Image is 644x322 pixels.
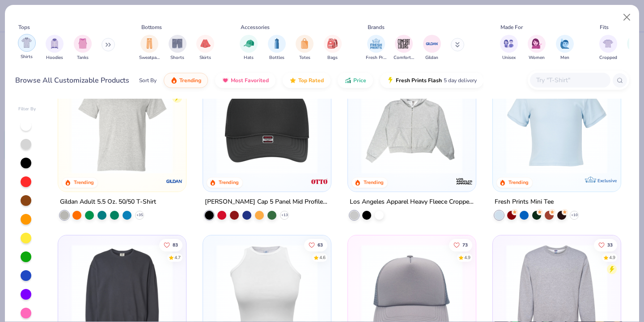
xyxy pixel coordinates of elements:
[298,77,324,84] span: Top Rated
[369,37,383,50] img: Fresh Prints Image
[18,23,30,31] div: Tops
[139,35,160,61] button: filter button
[528,35,546,61] div: filter for Women
[50,38,59,49] img: Hoodies Image
[425,54,438,61] span: Gildan
[144,38,154,49] img: Sweatpants Image
[619,9,636,26] button: Close
[139,54,160,61] span: Sweatpants
[529,54,545,61] span: Women
[21,54,33,60] span: Shirts
[357,72,467,173] img: cc7ab432-f25a-40f3-be60-7822b14c0338
[199,54,211,61] span: Skirts
[18,35,36,61] button: filter button
[289,77,297,84] img: TopRated.gif
[609,255,615,261] div: 4.9
[46,35,64,61] button: filter button
[597,177,616,183] span: Exclusive
[296,35,314,61] button: filter button
[462,243,468,247] span: 73
[215,73,275,88] button: Most Favorited
[571,212,577,217] span: + 10
[268,35,286,61] button: filter button
[240,35,258,61] button: filter button
[272,38,282,49] img: Bottles Image
[425,37,439,50] img: Gildan Image
[299,54,310,61] span: Totes
[244,54,254,61] span: Hats
[46,54,63,61] span: Hoodies
[244,38,254,49] img: Hats Image
[77,54,89,61] span: Tanks
[366,35,386,61] button: filter button
[327,38,337,49] img: Bags Image
[423,35,441,61] div: filter for Gildan
[60,196,156,207] div: Gildan Adult 5.5 Oz. 50/50 T-Shirt
[136,212,143,217] span: + 35
[241,23,270,31] div: Accessories
[394,35,414,61] button: filter button
[18,106,36,113] div: Filter By
[222,77,229,84] img: most_fav.gif
[535,75,604,85] input: Try "T-Shirt"
[74,35,92,61] button: filter button
[366,54,386,61] span: Fresh Prints
[556,35,574,61] div: filter for Men
[283,73,330,88] button: Top Rated
[397,37,411,50] img: Comfort Colors Image
[603,38,613,49] img: Cropped Image
[200,38,211,49] img: Skirts Image
[74,35,92,61] div: filter for Tanks
[319,255,326,261] div: 4.6
[18,34,36,60] div: filter for Shirts
[160,239,183,251] button: Like
[504,38,514,49] img: Unisex Image
[179,77,201,84] span: Trending
[269,54,284,61] span: Bottles
[169,35,186,61] div: filter for Shorts
[532,38,542,49] img: Women Image
[396,77,442,84] span: Fresh Prints Flash
[139,35,160,61] div: filter for Sweatpants
[231,77,269,84] span: Most Favorited
[78,38,88,49] img: Tanks Image
[296,35,314,61] div: filter for Totes
[353,77,366,84] span: Price
[394,54,414,61] span: Comfort Colors
[500,23,523,31] div: Made For
[528,35,546,61] button: filter button
[449,239,472,251] button: Like
[560,38,570,49] img: Men Image
[175,255,181,261] div: 4.7
[21,38,32,48] img: Shirts Image
[240,35,258,61] div: filter for Hats
[502,54,516,61] span: Unisex
[139,76,157,84] div: Sort By
[170,54,184,61] span: Shorts
[444,75,477,86] span: 5 day delivery
[165,172,183,190] img: Gildan logo
[310,172,328,190] img: Otto Cap logo
[368,23,385,31] div: Brands
[205,196,329,207] div: [PERSON_NAME] Cap 5 Panel Mid Profile Mesh Back Trucker Hat
[141,23,162,31] div: Bottoms
[67,72,177,173] img: 91159a56-43a2-494b-b098-e2c28039eaf0
[599,35,617,61] div: filter for Cropped
[556,35,574,61] button: filter button
[599,35,617,61] button: filter button
[300,38,309,49] img: Totes Image
[394,35,414,61] div: filter for Comfort Colors
[196,35,214,61] div: filter for Skirts
[380,73,483,88] button: Fresh Prints Flash5 day delivery
[46,35,64,61] div: filter for Hoodies
[423,35,441,61] button: filter button
[594,239,617,251] button: Like
[466,72,576,173] img: e9b0d7cb-44f9-4701-a6f3-580875907980
[304,239,327,251] button: Like
[15,75,129,86] div: Browse All Customizable Products
[338,73,373,88] button: Price
[560,54,569,61] span: Men
[327,54,338,61] span: Bags
[196,35,214,61] button: filter button
[212,72,322,173] img: 31d1171b-c302-40d8-a1fe-679e4cf1ca7b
